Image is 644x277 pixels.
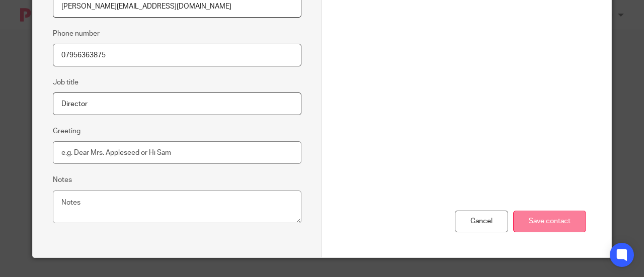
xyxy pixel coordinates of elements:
[53,29,100,39] label: Phone number
[53,141,301,164] input: e.g. Dear Mrs. Appleseed or Hi Sam
[53,126,80,136] label: Greeting
[53,77,78,87] label: Job title
[53,175,72,185] label: Notes
[455,211,508,232] div: Cancel
[513,211,586,232] input: Save contact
